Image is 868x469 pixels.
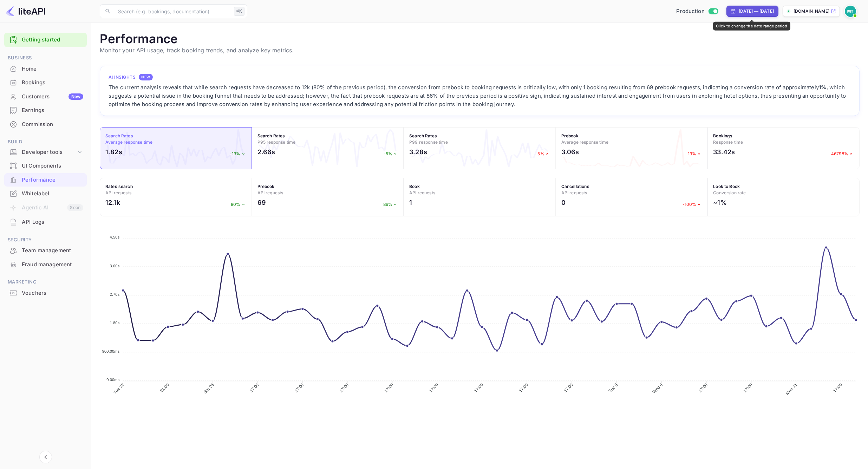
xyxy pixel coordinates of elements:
[845,6,856,17] img: Marcin Teodoru
[22,93,83,101] div: Customers
[105,190,131,195] span: API requests
[22,79,83,87] div: Bookings
[4,173,87,186] a: Performance
[22,162,83,170] div: UI Components
[4,187,87,200] a: Whitelabel
[409,139,448,145] span: P99 response time
[22,247,83,255] div: Team management
[561,198,566,207] h2: 0
[831,151,854,157] p: 46798%
[409,190,435,195] span: API requests
[518,382,529,393] tspan: 17:00
[22,261,83,269] div: Fraud management
[100,46,860,54] p: Monitor your API usage, track booking trends, and analyze key metrics.
[713,22,790,31] div: Click to change the date range period
[4,76,87,89] a: Bookings
[4,286,87,300] div: Vouchers
[6,6,45,17] img: LiteAPI logo
[561,139,608,145] span: Average response time
[384,151,398,157] p: -5%
[713,198,726,207] h2: ~1%
[4,33,87,47] div: Getting started
[676,7,705,15] span: Production
[4,76,87,90] div: Bookings
[673,7,721,15] div: Switch to Sandbox mode
[4,236,87,244] span: Security
[4,159,87,172] a: UI Components
[561,133,579,138] strong: Prebook
[4,159,87,173] div: UI Components
[383,201,398,208] p: 86%
[22,176,83,184] div: Performance
[4,278,87,286] span: Marketing
[22,289,83,297] div: Vouchers
[22,106,83,115] div: Earnings
[110,235,120,240] tspan: 4.50s
[257,139,296,145] span: P95 response time
[561,147,579,157] h2: 3.06s
[683,201,702,208] p: -100%
[726,6,778,17] div: Click to change the date range period
[688,151,702,157] p: 19%
[339,382,350,393] tspan: 17:00
[257,198,266,207] h2: 69
[105,198,120,207] h2: 12.1k
[4,90,87,103] a: CustomersNew
[537,151,550,157] p: 5%
[257,147,275,157] h2: 2.66s
[4,258,87,272] div: Fraud management
[39,451,52,463] button: Collapse navigation
[203,382,215,395] tspan: Sat 26
[409,198,412,207] h2: 1
[4,258,87,271] a: Fraud management
[4,62,87,76] div: Home
[713,133,732,138] strong: Bookings
[4,173,87,187] div: Performance
[4,104,87,117] a: Earnings
[257,190,283,195] span: API requests
[159,382,170,393] tspan: 21:00
[785,382,798,396] tspan: Mon 11
[105,184,133,189] strong: Rates search
[257,184,275,189] strong: Prebook
[114,4,231,18] input: Search (e.g. bookings, documentation)
[105,147,122,157] h2: 1.82s
[713,139,743,145] span: Response time
[608,382,619,393] tspan: Tue 5
[4,62,87,75] a: Home
[652,382,664,395] tspan: Wed 6
[105,139,152,145] span: Average response time
[110,321,120,325] tspan: 1.80s
[106,378,119,382] tspan: 0.00ms
[231,201,246,208] p: 80%
[109,83,851,109] div: The current analysis reveals that while search requests have decreased to 12k (80% of the previou...
[109,74,136,80] h4: AI Insights
[409,133,437,138] strong: Search Rates
[473,382,484,393] tspan: 17:00
[110,292,120,297] tspan: 2.70s
[100,31,860,46] h1: Performance
[4,90,87,104] div: CustomersNew
[739,8,774,14] div: [DATE] — [DATE]
[409,184,420,189] strong: Book
[794,8,829,14] p: [DOMAIN_NAME]
[257,133,285,138] strong: Search Rates
[22,120,83,129] div: Commission
[68,93,83,100] div: New
[105,133,133,138] strong: Search Rates
[428,382,439,393] tspan: 17:00
[4,146,87,158] div: Developer tools
[4,187,87,201] div: Whitelabel
[742,382,753,393] tspan: 17:00
[563,382,574,393] tspan: 17:00
[4,104,87,117] div: Earnings
[102,349,120,353] tspan: 900.00ms
[22,36,83,44] a: Getting started
[22,65,83,73] div: Home
[4,54,87,62] span: Business
[230,151,246,157] p: -13%
[294,382,305,393] tspan: 17:00
[819,84,826,91] strong: 1%
[698,382,709,393] tspan: 17:00
[22,218,83,226] div: API Logs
